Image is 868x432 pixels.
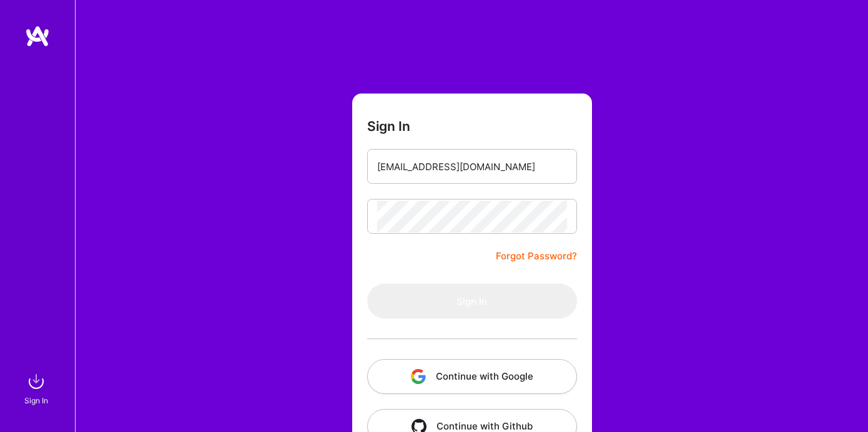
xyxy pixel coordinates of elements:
button: Sign In [367,284,577,319]
div: Sign In [24,394,48,407]
a: Forgot Password? [496,249,577,264]
a: sign inSign In [26,369,49,407]
h3: Sign In [367,118,410,134]
button: Continue with Google [367,359,577,394]
img: sign in [24,369,49,394]
input: Email... [377,151,567,183]
img: icon [411,369,426,384]
img: logo [25,25,50,47]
